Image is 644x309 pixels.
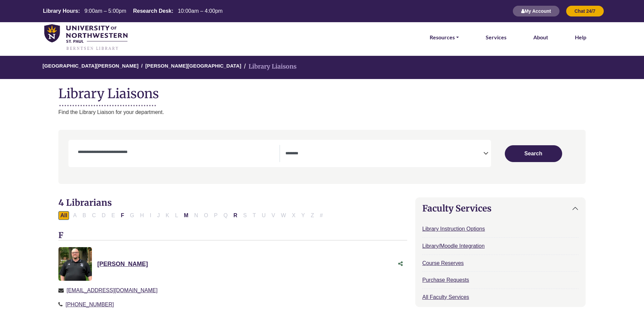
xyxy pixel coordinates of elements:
button: All [58,211,69,220]
th: Library Hours: [40,8,80,14]
span: 9:00am – 5:00pm [85,8,126,14]
a: Resources [427,33,462,42]
img: library_home [44,24,127,51]
a: Course Reserves [422,260,464,266]
a: All Faculty Services [422,294,469,300]
a: Services [483,33,509,42]
a: [EMAIL_ADDRESS][DOMAIN_NAME] [66,287,157,293]
a: Library Instruction Options [422,226,485,232]
table: Hours Today [40,8,225,14]
a: [PHONE_NUMBER] [65,302,114,307]
a: Purchase Requests [422,277,469,283]
button: Faculty Services [416,198,585,219]
button: Filter Results M [182,211,190,220]
div: Alpha-list to filter by first letter of database name [58,212,326,218]
h3: F [58,231,407,241]
p: Find the Library Liaison for your department. [58,108,586,117]
a: Chat 24/7 [566,8,604,14]
li: Library Liaisons [241,62,297,72]
a: My Account [513,8,559,14]
a: [GEOGRAPHIC_DATA][PERSON_NAME] [43,63,139,69]
button: Submit for Search Results [505,145,562,162]
span: 10:00am – 4:00pm [178,8,222,14]
a: About [531,33,551,42]
a: Hours Today [40,8,225,14]
input: Search by Name or Liaison Area [74,148,279,156]
span: 4 Librarians [58,197,112,208]
nav: breadcrumb [58,56,586,79]
h1: Library Liaisons [58,86,586,101]
a: [PERSON_NAME] [97,261,148,267]
nav: Search filters [58,130,586,184]
a: [PERSON_NAME][GEOGRAPHIC_DATA] [145,63,241,69]
textarea: Search [285,151,483,157]
a: Help [572,33,589,42]
button: Filter Results R [231,211,239,220]
button: Filter Results F [119,211,126,220]
a: Library/Moodle Integration [422,243,485,249]
img: Headshot of Nate Farley [58,247,92,281]
button: Share this Asset [394,258,407,270]
th: Research Desk: [130,8,174,14]
button: My Account [513,6,559,16]
button: Chat 24/7 [566,6,604,16]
